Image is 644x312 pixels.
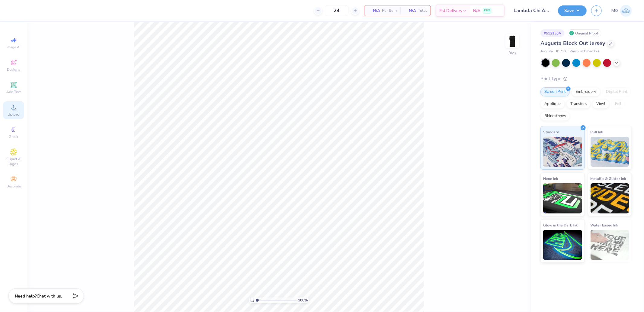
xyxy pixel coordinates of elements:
div: Back [508,50,516,56]
span: Upload [8,112,20,117]
span: Image AI [7,45,21,50]
span: N/A [404,8,416,14]
img: Water based Ink [591,230,630,260]
div: # 512136A [540,29,565,37]
span: Neon Ink [543,175,558,182]
div: Original Proof [568,29,601,37]
img: Puff Ink [591,137,630,167]
span: N/A [368,8,380,14]
img: Glow in the Dark Ink [543,230,582,260]
span: Designs [7,67,20,72]
div: Digital Print [602,87,631,96]
strong: Need help? [15,293,37,299]
div: Print Type [540,75,632,82]
input: – – [325,5,348,16]
span: FREE [484,8,490,13]
img: Neon Ink [543,183,582,213]
span: # 1712 [556,49,566,54]
span: Clipart & logos [3,157,24,166]
div: Rhinestones [540,112,570,121]
span: Metallic & Glitter Ink [591,175,626,182]
img: Metallic & Glitter Ink [591,183,630,213]
a: MG [611,5,632,17]
span: Total [418,8,427,14]
span: Add Text [6,89,21,94]
span: MG [611,7,619,14]
span: N/A [473,8,480,14]
span: 100 % [298,297,308,303]
span: Augusta Block Out Jersey [540,40,605,47]
span: Standard [543,129,559,135]
span: Per Item [382,8,397,14]
span: Est. Delivery [439,8,462,14]
span: Puff Ink [591,129,603,135]
span: Decorate [6,184,21,189]
span: Augusta [540,49,553,54]
div: Applique [540,99,565,109]
button: Save [558,5,587,16]
div: Screen Print [540,87,570,96]
input: Untitled Design [509,5,553,17]
div: Foil [611,99,625,109]
div: Transfers [566,99,591,109]
div: Vinyl [592,99,609,109]
img: Standard [543,137,582,167]
img: Back [506,35,518,47]
img: Michael Galon [620,5,632,17]
div: Embroidery [572,87,600,96]
span: Chat with us. [37,293,62,299]
span: Glow in the Dark Ink [543,222,578,228]
span: Minimum Order: 12 + [569,49,600,54]
span: Greek [9,134,18,139]
span: Water based Ink [591,222,618,228]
